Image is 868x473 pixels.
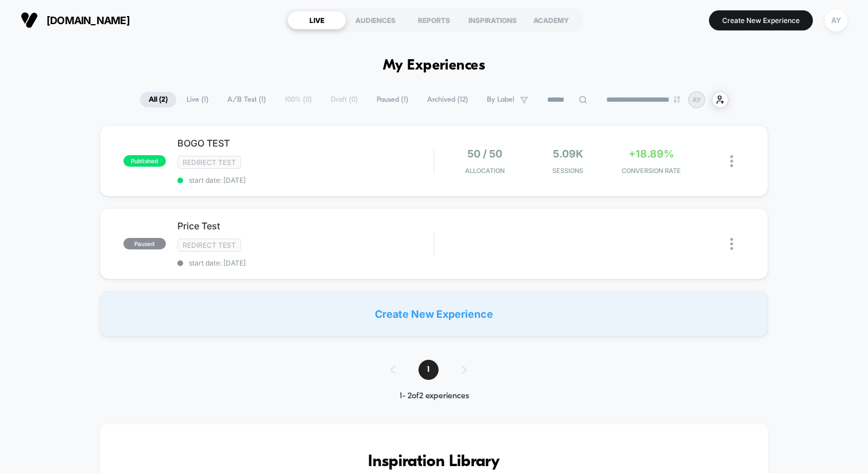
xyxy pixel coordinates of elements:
[346,11,405,29] div: AUDIENCES
[529,167,607,175] span: Sessions
[123,238,166,249] span: paused
[405,11,463,29] div: REPORTS
[177,176,433,184] span: start date: [DATE]
[522,11,580,29] div: ACADEMY
[178,92,217,107] span: Live ( 1 )
[673,96,680,103] img: end
[21,11,38,29] img: Visually logo
[821,9,851,32] button: AY
[467,148,502,160] span: 50 / 50
[134,453,734,471] h3: Inspiration Library
[418,92,476,107] span: Archived ( 12 )
[709,10,813,30] button: Create New Experience
[465,167,505,175] span: Allocation
[379,391,490,401] div: 1 - 2 of 2 experiences
[123,155,166,167] span: published
[629,148,674,160] span: +18.89%
[177,156,241,169] span: Redirect Test
[730,238,733,250] img: close
[383,57,486,74] h1: My Experiences
[177,220,433,232] span: Price Test
[825,9,847,32] div: AY
[140,92,176,107] span: All ( 2 )
[730,155,733,167] img: close
[177,259,433,267] span: start date: [DATE]
[177,137,433,149] span: BOGO TEST
[463,11,522,29] div: INSPIRATIONS
[487,95,514,104] span: By Label
[219,92,274,107] span: A/B Test ( 1 )
[553,148,583,160] span: 5.09k
[418,360,439,380] span: 1
[46,14,130,26] span: [DOMAIN_NAME]
[692,95,701,104] p: AY
[177,239,241,252] span: Redirect Test
[100,291,768,337] div: Create New Experience
[368,92,417,107] span: Paused ( 1 )
[613,167,690,175] span: CONVERSION RATE
[17,11,133,29] button: [DOMAIN_NAME]
[288,11,346,29] div: LIVE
